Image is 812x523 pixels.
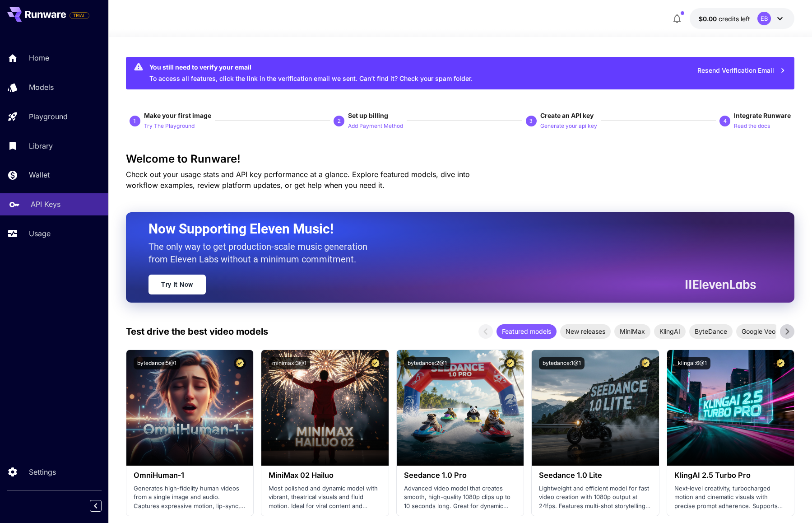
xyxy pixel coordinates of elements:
[397,350,524,466] img: alt
[496,324,557,339] div: Featured models
[148,220,749,238] h2: Now Supporting Eleven Music!
[699,15,719,23] span: $0.00
[775,357,787,369] button: Certified Model – Vetted for best performance and includes a commercial license.
[404,484,516,511] p: Advanced video model that creates smooth, high-quality 1080p clips up to 10 seconds long. Great f...
[540,112,594,119] span: Create an API key
[149,60,473,87] div: To access all features, click the link in the verification email we sent. Can’t find it? Check yo...
[757,12,771,25] div: EB
[369,357,381,369] button: Certified Model – Vetted for best performance and includes a commercial license.
[690,8,794,29] button: $0.00EB
[144,122,195,131] p: Try The Playground
[144,112,211,119] span: Make your first image
[539,471,651,480] h3: Seedance 1.0 Lite
[736,324,781,339] div: Google Veo
[269,484,381,511] p: Most polished and dynamic model with vibrant, theatrical visuals and fluid motion. Ideal for vira...
[148,240,374,266] p: The only way to get production-scale music generation from Eleven Labs without a minimum commitment.
[134,357,180,369] button: bytedance:5@1
[149,62,473,72] div: You still need to verify your email
[674,471,787,480] h3: KlingAI 2.5 Turbo Pro
[29,111,68,122] p: Playground
[31,199,60,210] p: API Keys
[338,117,341,125] p: 2
[404,471,516,480] h3: Seedance 1.0 Pro
[70,12,89,19] span: TRIAL
[699,14,750,23] div: $0.00
[126,350,253,466] img: alt
[532,350,659,466] img: alt
[689,327,733,336] span: ByteDance
[90,500,102,512] button: Collapse sidebar
[504,357,516,369] button: Certified Model – Vetted for best performance and includes a commercial license.
[133,117,136,125] p: 1
[29,52,49,63] p: Home
[689,324,733,339] div: ByteDance
[29,140,53,151] p: Library
[539,484,651,511] p: Lightweight and efficient model for fast video creation with 1080p output at 24fps. Features mult...
[719,15,750,23] span: credits left
[736,327,781,336] span: Google Veo
[29,467,56,477] p: Settings
[560,327,611,336] span: New releases
[692,61,791,80] button: Resend Verification Email
[654,324,686,339] div: KlingAI
[234,357,246,369] button: Certified Model – Vetted for best performance and includes a commercial license.
[640,357,652,369] button: Certified Model – Vetted for best performance and includes a commercial license.
[70,10,89,21] span: Add your payment card to enable full platform functionality.
[29,228,51,239] p: Usage
[734,120,770,131] button: Read the docs
[97,498,108,514] div: Collapse sidebar
[126,170,470,190] span: Check out your usage stats and API key performance at a glance. Explore featured models, dive int...
[348,120,403,131] button: Add Payment Method
[269,471,381,480] h3: MiniMax 02 Hailuo
[734,112,791,119] span: Integrate Runware
[560,324,611,339] div: New releases
[529,117,533,125] p: 3
[674,484,787,511] p: Next‑level creativity, turbocharged motion and cinematic visuals with precise prompt adherence. S...
[348,122,403,131] p: Add Payment Method
[614,324,650,339] div: MiniMax
[261,350,388,466] img: alt
[126,325,268,338] p: Test drive the best video models
[734,122,770,131] p: Read the docs
[667,350,794,466] img: alt
[614,327,650,336] span: MiniMax
[148,275,206,294] a: Try It Now
[404,357,450,369] button: bytedance:2@1
[29,82,54,93] p: Models
[269,357,310,369] button: minimax:3@1
[539,357,585,369] button: bytedance:1@1
[134,484,246,511] p: Generates high-fidelity human videos from a single image and audio. Captures expressive motion, l...
[540,122,597,131] p: Generate your api key
[724,117,727,125] p: 4
[126,153,794,165] h3: Welcome to Runware!
[134,471,246,480] h3: OmniHuman‑1
[674,357,710,369] button: klingai:6@1
[29,169,50,180] p: Wallet
[654,327,686,336] span: KlingAI
[348,112,388,119] span: Set up billing
[144,120,195,131] button: Try The Playground
[540,120,597,131] button: Generate your api key
[496,327,557,336] span: Featured models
